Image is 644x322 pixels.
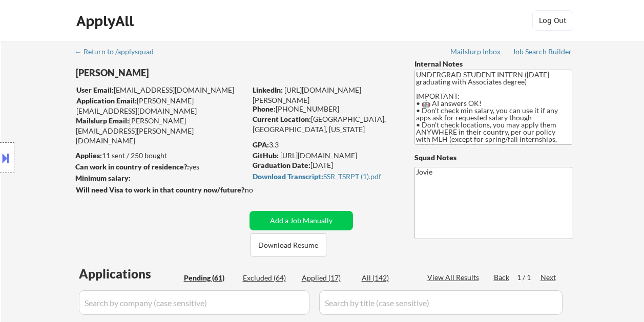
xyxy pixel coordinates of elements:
[253,114,398,134] div: [GEOGRAPHIC_DATA], [GEOGRAPHIC_DATA], [US_STATE]
[494,272,510,283] div: Back
[250,211,353,230] button: Add a Job Manually
[251,233,326,256] button: Download Resume
[319,290,563,315] input: Search by title (case sensitive)
[302,273,353,283] div: Applied (17)
[414,153,572,163] div: Squad Notes
[253,172,323,181] strong: Download Transcript:
[253,140,269,149] strong: GPA:
[541,272,557,283] div: Next
[76,12,137,30] div: ApplyAll
[253,160,398,170] div: [DATE]
[253,140,399,150] div: 3.3
[75,48,163,58] a: ← Return to /applysquad
[512,48,572,55] div: Job Search Builder
[414,59,572,69] div: Internal Notes
[243,273,294,283] div: Excluded (64)
[245,185,274,195] div: no
[253,85,361,104] a: [URL][DOMAIN_NAME][PERSON_NAME]
[450,48,502,58] a: Mailslurp Inbox
[75,48,163,55] div: ← Return to /applysquad
[184,273,235,283] div: Pending (61)
[450,48,502,55] div: Mailslurp Inbox
[79,290,309,315] input: Search by company (case sensitive)
[517,272,541,283] div: 1 / 1
[253,85,283,94] strong: LinkedIn:
[253,173,395,183] a: Download Transcript:SSR_TSRPT (1).pdf
[253,161,310,169] strong: Graduation Date:
[253,173,395,180] div: SSR_TSRPT (1).pdf
[253,104,276,113] strong: Phone:
[253,151,279,160] strong: GitHub:
[79,268,180,280] div: Applications
[280,151,357,160] a: [URL][DOMAIN_NAME]
[532,10,573,31] button: Log Out
[253,104,398,114] div: [PHONE_NUMBER]
[253,115,311,123] strong: Current Location:
[362,273,413,283] div: All (142)
[512,48,572,58] a: Job Search Builder
[427,272,482,283] div: View All Results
